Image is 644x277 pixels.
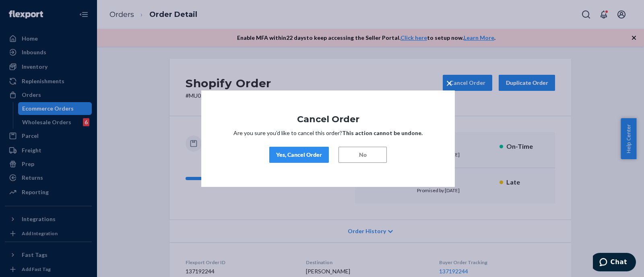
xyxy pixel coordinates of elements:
strong: This action cannot be undone. [342,129,423,136]
iframe: Opens a widget where you can chat to one of our agents [593,253,636,273]
button: No [339,147,387,163]
button: Yes, Cancel Order [269,147,329,163]
p: Are you sure you’d like to cancel this order? [225,129,431,137]
span: × [446,76,452,89]
div: Yes, Cancel Order [276,151,322,159]
h1: Cancel Order [225,114,431,124]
